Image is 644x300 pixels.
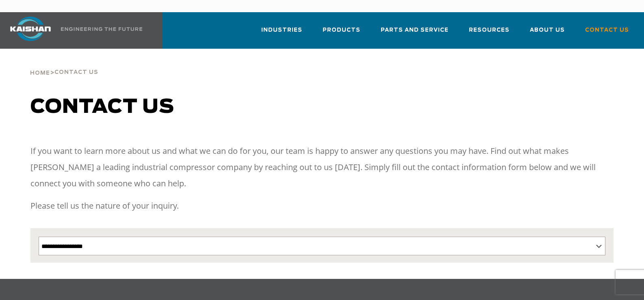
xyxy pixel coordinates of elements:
[261,26,302,35] span: Industries
[61,27,142,31] img: Engineering the future
[30,97,174,117] span: Contact us
[469,26,510,35] span: Resources
[30,143,613,192] p: If you want to learn more about us and what we can do for you, our team is happy to answer any qu...
[530,19,565,47] a: About Us
[381,19,449,47] a: Parts and Service
[530,26,565,35] span: About Us
[469,19,510,47] a: Resources
[585,26,629,35] span: Contact Us
[323,26,360,35] span: Products
[30,71,50,76] span: Home
[30,49,98,80] div: >
[54,70,98,75] span: Contact Us
[585,19,629,47] a: Contact Us
[30,198,613,214] p: Please tell us the nature of your inquiry.
[261,19,302,47] a: Industries
[30,69,50,76] a: Home
[323,19,360,47] a: Products
[381,26,449,35] span: Parts and Service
